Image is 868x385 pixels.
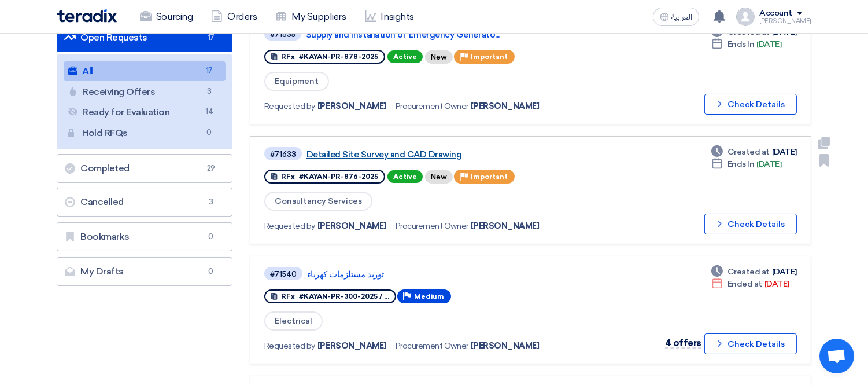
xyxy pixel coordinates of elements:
[819,339,854,373] div: Open chat
[204,231,218,243] span: 0
[425,170,453,184] div: New
[264,311,323,331] span: Electrical
[736,8,755,26] img: profile_test.png
[471,173,508,181] span: Important
[64,82,226,102] a: Receiving Offers
[759,9,792,19] div: Account
[711,278,789,290] div: [DATE]
[387,170,423,183] span: Active
[204,196,218,208] span: 3
[307,269,596,280] a: توريد مستلزمات كهرباء
[727,38,755,50] span: Ends In
[727,158,755,170] span: Ends In
[202,65,216,77] span: 17
[64,123,226,143] a: Hold RFQs
[356,4,423,30] a: Insights
[281,292,295,300] span: RFx
[317,340,386,352] span: [PERSON_NAME]
[665,338,701,349] span: 4 offers
[264,100,315,112] span: Requested by
[57,188,232,217] a: Cancelled3
[264,72,329,91] span: Equipment
[306,149,596,160] a: Detailed Site Survey and CAD Drawing
[711,158,782,170] div: [DATE]
[711,38,782,50] div: [DATE]
[202,127,216,139] span: 0
[281,53,295,61] span: RFx
[266,4,355,30] a: My Suppliers
[57,222,232,251] a: Bookmarks0
[204,163,218,174] span: 29
[711,266,797,278] div: [DATE]
[202,106,216,118] span: 14
[727,278,762,290] span: Ended at
[64,61,226,81] a: All
[57,257,232,286] a: My Drafts0
[471,220,540,232] span: [PERSON_NAME]
[281,173,295,181] span: RFx
[317,100,386,112] span: [PERSON_NAME]
[202,4,266,30] a: Orders
[299,53,378,61] span: #KAYAN-PR-878-2025
[204,32,218,43] span: 17
[396,220,468,232] span: Procurement Owner
[64,102,226,122] a: Ready for Evaluation
[759,18,811,24] div: [PERSON_NAME]
[414,292,444,300] span: Medium
[396,340,468,352] span: Procurement Owner
[387,50,423,63] span: Active
[471,53,508,61] span: Important
[202,86,216,98] span: 3
[131,4,202,30] a: Sourcing
[727,266,770,278] span: Created at
[727,146,770,158] span: Created at
[471,340,540,352] span: [PERSON_NAME]
[704,94,797,115] button: Check Details
[671,13,692,21] span: العربية
[425,50,453,64] div: New
[57,9,117,23] img: Teradix logo
[264,220,315,232] span: Requested by
[204,266,218,277] span: 0
[653,8,699,26] button: العربية
[299,292,389,300] span: #KAYAN-PR-300-2025 / ...
[471,100,540,112] span: [PERSON_NAME]
[711,146,797,158] div: [DATE]
[396,100,468,112] span: Procurement Owner
[270,270,297,278] div: #71540
[270,151,296,158] div: #71633
[264,192,372,211] span: Consultancy Services
[306,30,595,40] a: Supply and Installation of Emergency Generato...
[704,333,797,354] button: Check Details
[299,173,378,181] span: #KAYAN-PR-876-2025
[704,214,797,234] button: Check Details
[57,23,232,52] a: Open Requests17
[57,154,232,183] a: Completed29
[317,220,386,232] span: [PERSON_NAME]
[270,31,296,38] div: #71635
[264,340,315,352] span: Requested by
